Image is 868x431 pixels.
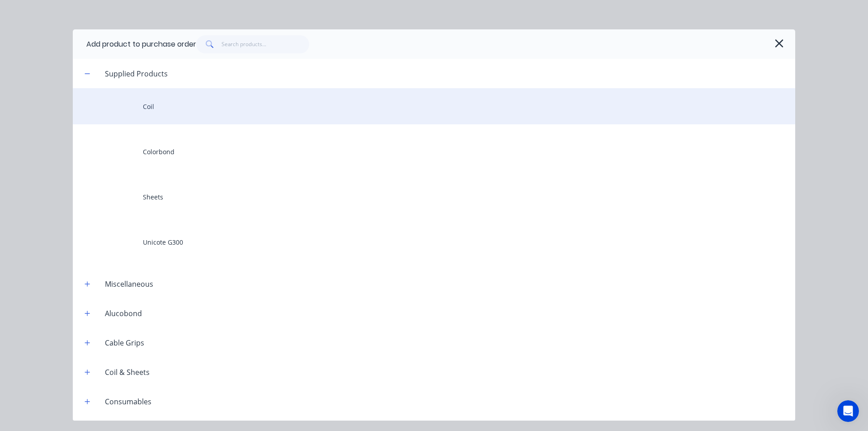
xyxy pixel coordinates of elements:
[86,39,196,50] div: Add product to purchase order
[98,396,159,407] div: Consumables
[98,337,151,348] div: Cable Grips
[98,308,149,319] div: Alucobond
[222,35,310,53] input: Search products...
[98,367,157,378] div: Coil & Sheets
[837,400,859,422] iframe: Intercom live chat
[98,68,175,79] div: Supplied Products
[98,279,160,289] div: Miscellaneous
